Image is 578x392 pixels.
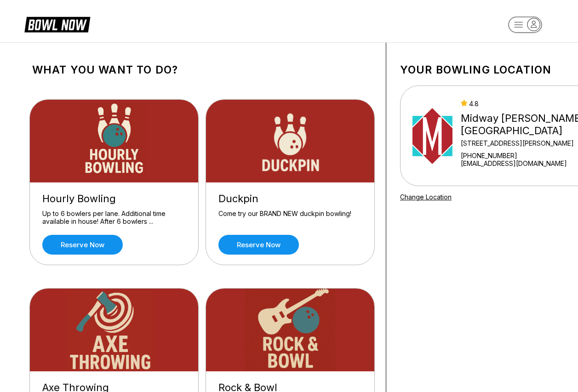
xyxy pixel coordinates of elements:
[30,100,199,182] img: Hourly Bowling
[412,102,452,170] img: Midway Bowling - Carlisle
[42,193,186,205] div: Hourly Bowling
[206,100,375,182] img: Duckpin
[206,289,375,371] img: Rock & Bowl
[218,193,362,205] div: Duckpin
[218,210,362,226] div: Come try our BRAND NEW duckpin bowling!
[32,63,372,76] h1: What you want to do?
[30,289,199,371] img: Axe Throwing
[400,193,452,201] a: Change Location
[42,235,123,255] a: Reserve now
[218,235,299,255] a: Reserve now
[42,210,186,226] div: Up to 6 bowlers per lane. Additional time available in house! After 6 bowlers ...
